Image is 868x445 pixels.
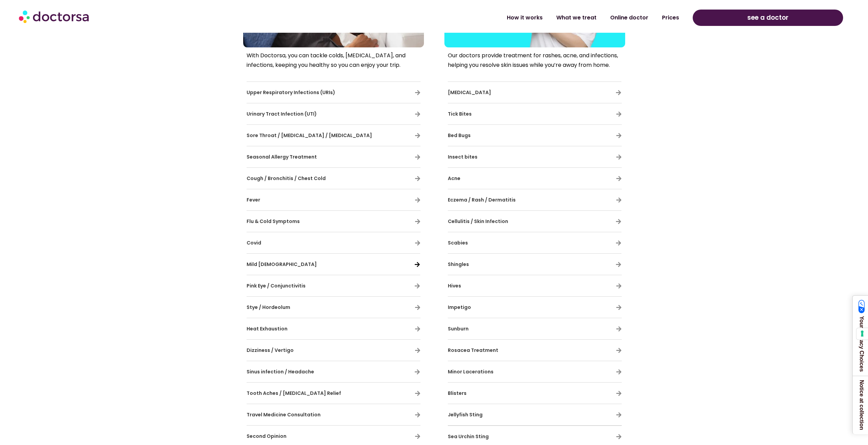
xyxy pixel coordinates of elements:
span: Bed Bugs [448,132,471,139]
span: Cellulitis / Skin Infection [448,218,508,225]
span: Minor Lacerations [448,368,494,375]
span: see a doctor [747,12,789,23]
span: Heat Exhaustion [247,325,288,332]
span: Hives [448,282,461,289]
span: Eczema / Rash / Dermatitis [448,196,516,203]
span: [MEDICAL_DATA] [448,89,491,96]
a: Seasonal Allergy Treatment [415,154,421,160]
span: Impetigo [448,304,471,311]
span: Tooth Aches / [MEDICAL_DATA] Relief [247,390,341,397]
span: Pink Eye / Conjunctivitis [247,282,306,289]
a: Mild Asthma [414,262,420,267]
span: Second Opinion [247,433,286,440]
span: Dizziness / Vertigo [247,347,294,354]
nav: Menu [220,10,686,26]
span: Travel Medicine Consultation [247,411,321,418]
span: Sea Urchin Sting [448,433,489,440]
span: Covid [247,239,261,246]
p: With Doctorsa, you can tackle colds, [MEDICAL_DATA], and infections, keeping you healthy so you c... [247,51,421,70]
button: Your consent preferences for tracking technologies [856,328,868,340]
a: Online doctor [603,10,655,26]
a: Prices [655,10,686,26]
span: Jellyfish Sting [448,411,483,418]
span: Shingles [448,261,469,268]
span: Sunburn [448,325,469,332]
span: Blisters [448,390,467,397]
span: Stye / Hordeolum [247,304,290,311]
span: Fever [247,196,260,203]
span: Acne [448,175,460,182]
a: What we treat [549,10,603,26]
span: Urinary Tract Infection (UTI) [247,110,317,117]
a: How it works [500,10,549,26]
span: Insect bites [448,153,477,160]
a: Mild [DEMOGRAPHIC_DATA] [247,261,317,268]
span: Tick Bites [448,110,472,117]
p: Our doctors provide treatment for rashes, acne, and infections, helping you resolve skin issues w... [448,51,622,70]
span: Upper Respiratory Infections (URIs) [247,89,335,96]
span: Sinus infection / Headache [247,368,314,375]
span: Flu & Cold Symptoms [247,218,300,225]
a: see a doctor [693,10,843,26]
a: Seasonal Allergy Treatment [247,153,317,160]
span: Scabies [448,239,468,246]
span: Rosacea Treatment [448,347,498,354]
span: Cough / Bronchitis / Chest Cold [247,175,326,182]
span: Sore Throat / [MEDICAL_DATA] / [MEDICAL_DATA] [247,132,372,139]
img: California Consumer Privacy Act (CCPA) Opt-Out Icon [858,300,865,313]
